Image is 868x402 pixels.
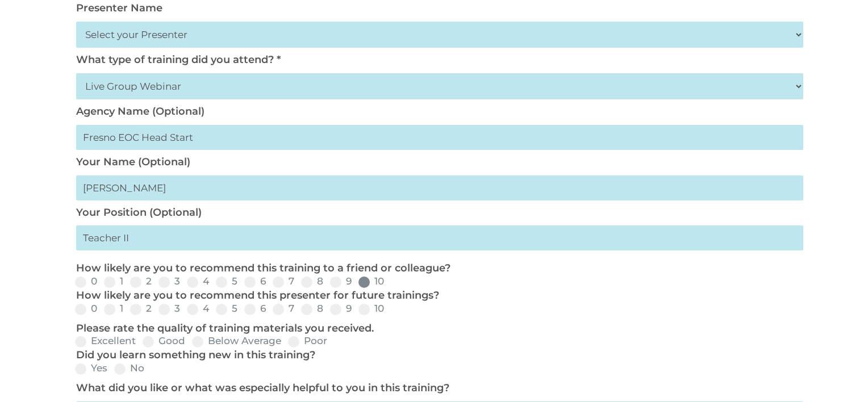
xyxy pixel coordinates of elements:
[76,349,798,362] p: Did you learn something new in this training?
[187,304,209,313] label: 4
[75,277,97,286] label: 0
[130,277,152,286] label: 2
[330,304,352,313] label: 9
[76,105,205,118] label: Agency Name (Optional)
[76,206,202,219] label: Your Position (Optional)
[76,175,803,200] input: First Last
[76,289,798,303] p: How likely are you to recommend this presenter for future trainings?
[75,363,107,373] label: Yes
[76,156,190,168] label: Your Name (Optional)
[192,336,281,346] label: Below Average
[216,277,237,286] label: 5
[330,277,352,286] label: 9
[301,277,323,286] label: 8
[104,277,123,286] label: 1
[76,125,803,150] input: Head Start Agency
[244,277,266,286] label: 6
[273,277,294,286] label: 7
[75,336,136,346] label: Excellent
[358,277,384,286] label: 10
[273,304,294,313] label: 7
[76,53,281,66] label: What type of training did you attend? *
[76,322,798,336] p: Please rate the quality of training materials you received.
[288,336,327,346] label: Poor
[158,277,180,286] label: 3
[143,336,185,346] label: Good
[76,382,449,394] label: What did you like or what was especially helpful to you in this training?
[216,304,237,313] label: 5
[104,304,123,313] label: 1
[130,304,152,313] label: 2
[76,2,162,14] label: Presenter Name
[76,225,803,250] input: My primary roles is...
[301,304,323,313] label: 8
[114,363,144,373] label: No
[76,262,798,275] p: How likely are you to recommend this training to a friend or colleague?
[75,304,97,313] label: 0
[158,304,180,313] label: 3
[187,277,209,286] label: 4
[358,304,384,313] label: 10
[244,304,266,313] label: 6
